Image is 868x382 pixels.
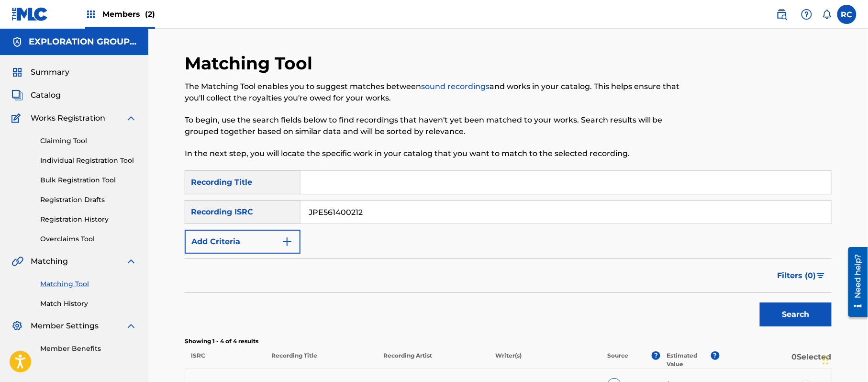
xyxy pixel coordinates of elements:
[145,10,155,19] span: (2)
[31,320,99,332] span: Member Settings
[778,270,816,281] span: Filters ( 0 )
[40,234,137,244] a: Overclaims Tool
[85,9,97,20] img: Top Rightsholders
[841,244,868,321] iframe: Resource Center
[185,81,683,104] p: The Matching Tool enables you to suggest matches between and works in your catalog. This helps en...
[772,264,832,288] button: Filters (0)
[489,351,601,369] p: Writer(s)
[11,36,23,48] img: Accounts
[11,90,61,101] a: CatalogCatalog
[11,112,24,124] img: Works Registration
[711,351,720,360] span: ?
[185,170,832,331] form: Search Form
[797,5,816,24] div: Help
[720,351,832,369] p: 0 Selected
[40,195,137,205] a: Registration Drafts
[265,351,377,369] p: Recording Title
[760,303,832,326] button: Search
[11,67,23,78] img: Summary
[772,5,791,24] a: Public Search
[40,156,137,166] a: Individual Registration Tool
[421,82,490,91] a: sound recordings
[40,344,137,354] a: Member Benefits
[31,90,61,101] span: Catalog
[31,67,69,78] span: Summary
[40,299,137,309] a: Match History
[40,214,137,225] a: Registration History
[40,136,137,146] a: Claiming Tool
[185,53,317,74] h2: Matching Tool
[11,67,69,78] a: SummarySummary
[667,351,711,369] p: Estimated Value
[776,9,788,20] img: search
[125,256,137,267] img: expand
[823,346,829,374] div: Drag
[608,351,629,369] p: Source
[185,337,832,346] p: Showing 1 - 4 of 4 results
[820,336,868,382] iframe: Chat Widget
[125,112,137,124] img: expand
[29,36,137,47] h5: EXPLORATION GROUP LLC
[102,9,155,20] span: Members
[11,320,23,332] img: Member Settings
[185,230,300,254] button: Add Criteria
[125,320,137,332] img: expand
[11,7,48,21] img: MLC Logo
[31,256,68,267] span: Matching
[11,256,23,267] img: Matching
[11,90,23,101] img: Catalog
[801,9,812,20] img: help
[822,10,832,19] div: Notifications
[185,351,265,369] p: ISRC
[40,175,137,185] a: Bulk Registration Tool
[652,351,660,360] span: ?
[185,148,683,159] p: In the next step, you will locate the specific work in your catalog that you want to match to the...
[40,279,137,289] a: Matching Tool
[185,114,683,137] p: To begin, use the search fields below to find recordings that haven't yet been matched to your wo...
[31,112,105,124] span: Works Registration
[837,5,857,24] div: User Menu
[817,273,825,279] img: filter
[281,236,293,247] img: 9d2ae6d4665cec9f34b9.svg
[377,351,489,369] p: Recording Artist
